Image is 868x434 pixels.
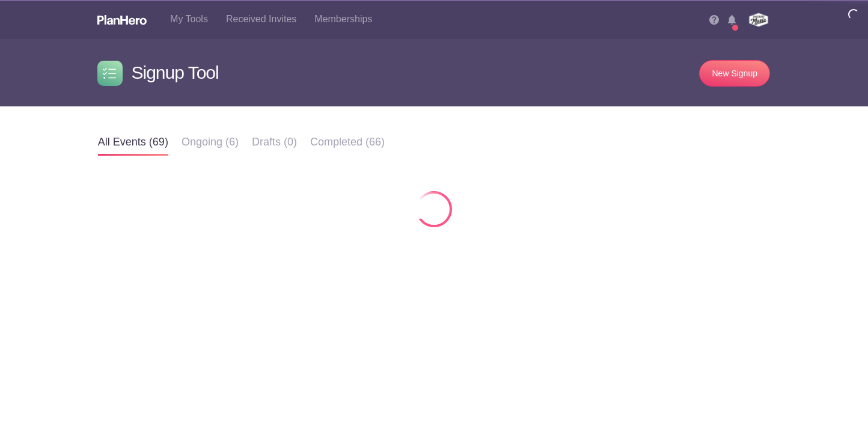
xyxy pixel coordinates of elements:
[98,129,168,156] a: All events (69)
[97,15,147,25] img: Logo white planhero
[699,60,770,87] a: New Signup
[747,8,771,32] img: Img 0827
[709,15,719,25] img: Help icon
[103,67,117,81] img: Signup tool
[131,39,218,106] h3: Signup Tool
[182,129,239,156] a: Ongoing (6)
[712,67,757,79] div: New Signup
[310,129,385,156] a: Completed (66)
[252,129,297,156] a: Drafts (0)
[728,15,736,25] img: Notifications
